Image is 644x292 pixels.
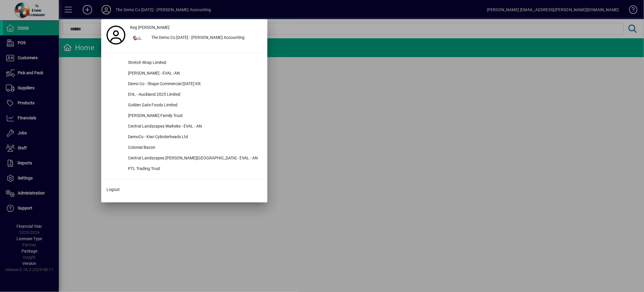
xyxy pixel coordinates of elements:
[104,153,264,164] button: Central Landscapes [PERSON_NAME][GEOGRAPHIC_DATA] - EVAL - AN
[104,58,264,68] button: Stretch Wrap Limited
[123,58,264,68] div: Stretch Wrap Limited
[104,132,264,143] button: DemoCo - Kiwi Cylinderheads Ltd
[128,33,264,43] button: The Demo Co [DATE] - [PERSON_NAME] Accounting
[104,90,264,100] button: EHL - Auckland 2025 Limited
[104,111,264,121] button: [PERSON_NAME] Family Trust
[104,79,264,90] button: Demo Co - Shape Commercial [DATE] KR
[123,79,264,90] div: Demo Co - Shape Commercial [DATE] KR
[123,121,264,132] div: Central Landscapes Waiheke - EVAL - AN
[104,121,264,132] button: Central Landscapes Waiheke - EVAL - AN
[128,22,264,33] a: Reg [PERSON_NAME]
[123,90,264,100] div: EHL - Auckland 2025 Limited
[104,164,264,174] button: PTL Trading Trust
[130,24,169,31] span: Reg [PERSON_NAME]
[123,132,264,143] div: DemoCo - Kiwi Cylinderheads Ltd
[104,30,128,40] a: Profile
[104,143,264,153] button: Colonial Bacon
[123,68,264,79] div: [PERSON_NAME] - EVAL -AN
[147,33,264,43] div: The Demo Co [DATE] - [PERSON_NAME] Accounting
[123,164,264,174] div: PTL Trading Trust
[123,143,264,153] div: Colonial Bacon
[123,111,264,121] div: [PERSON_NAME] Family Trust
[104,68,264,79] button: [PERSON_NAME] - EVAL -AN
[104,184,264,195] button: Logout
[106,187,120,193] span: Logout
[104,100,264,111] button: Golden Gate Foods Limited
[123,153,264,164] div: Central Landscapes [PERSON_NAME][GEOGRAPHIC_DATA] - EVAL - AN
[123,100,264,111] div: Golden Gate Foods Limited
